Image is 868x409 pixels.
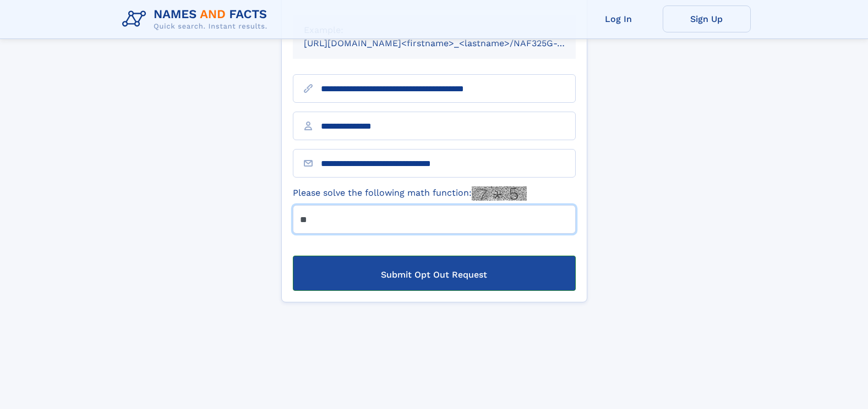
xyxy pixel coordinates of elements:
img: Logo Names and Facts [118,4,276,34]
small: [URL][DOMAIN_NAME]<firstname>_<lastname>/NAF325G-xxxxxxxx [304,38,597,48]
a: Sign Up [663,5,751,32]
button: Submit Opt Out Request [293,256,576,291]
a: Log In [575,5,663,32]
label: Please solve the following math function: [293,186,527,201]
